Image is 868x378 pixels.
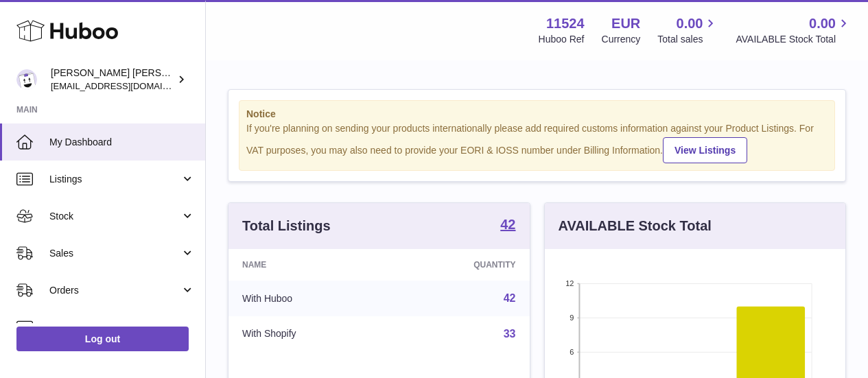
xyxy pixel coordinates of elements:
[657,33,718,46] span: Total sales
[49,321,195,334] span: Usage
[570,314,574,322] text: 9
[657,14,718,46] a: 0.00 Total sales
[539,33,585,46] div: Huboo Ref
[611,14,640,33] strong: EUR
[51,80,202,91] span: [EMAIL_ADDRESS][DOMAIN_NAME]
[49,210,180,223] span: Stock
[500,217,515,231] strong: 42
[246,108,828,121] strong: Notice
[546,14,585,33] strong: 11524
[16,69,37,90] img: internalAdmin-11524@internal.huboo.com
[228,249,390,281] th: Name
[736,14,852,46] a: 0.00 AVAILABLE Stock Total
[504,292,516,304] a: 42
[559,217,712,235] h3: AVAILABLE Stock Total
[49,284,180,297] span: Orders
[602,33,641,46] div: Currency
[500,217,515,234] a: 42
[246,122,828,163] div: If you're planning on sending your products internationally please add required customs informati...
[49,173,180,186] span: Listings
[504,328,516,340] a: 33
[51,67,174,93] div: [PERSON_NAME] [PERSON_NAME]
[16,327,189,351] a: Log out
[565,279,574,287] text: 12
[228,316,390,352] td: With Shopify
[736,33,852,46] span: AVAILABLE Stock Total
[228,281,390,316] td: With Huboo
[242,217,331,235] h3: Total Listings
[677,14,703,33] span: 0.00
[49,247,180,260] span: Sales
[663,137,747,163] a: View Listings
[49,136,195,149] span: My Dashboard
[570,348,574,356] text: 6
[809,14,836,33] span: 0.00
[390,249,529,281] th: Quantity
